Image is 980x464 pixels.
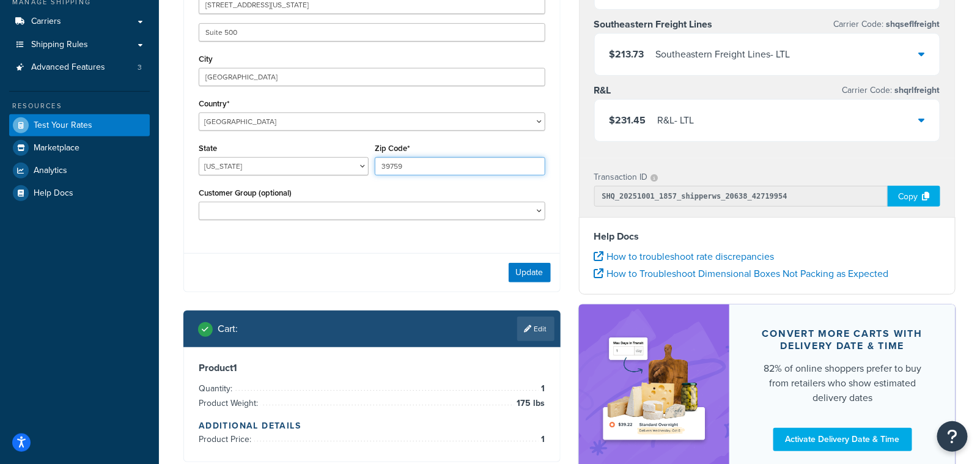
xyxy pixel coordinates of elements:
h3: Product 1 [199,362,545,374]
h3: R&L [594,84,611,97]
a: Help Docs [9,182,150,204]
span: 1 [539,381,545,396]
a: How to troubleshoot rate discrepancies [594,249,775,263]
a: Shipping Rules [9,34,150,56]
button: Update [509,263,551,282]
span: Shipping Rules [31,40,88,50]
span: Test Your Rates [34,120,92,131]
span: Help Docs [34,188,73,199]
label: Customer Group (optional) [199,188,292,197]
a: Edit [517,317,554,341]
span: Quantity: [199,382,235,395]
label: City [199,54,213,64]
div: 82% of online shoppers prefer to buy from retailers who show estimated delivery dates [759,361,926,405]
a: How to Troubleshoot Dimensional Boxes Not Packing as Expected [594,267,889,281]
span: shqrlfreight [892,84,940,97]
a: Activate Delivery Date & Time [773,428,912,451]
span: Analytics [34,166,67,176]
h4: Help Docs [594,229,941,244]
a: Test Your Rates [9,114,150,136]
a: Advanced Features3 [9,56,150,79]
h2: Cart : [218,323,238,334]
div: R&L - LTL [658,112,694,129]
a: Analytics [9,160,150,182]
div: Copy [888,186,940,207]
label: State [199,144,217,153]
label: Zip Code* [375,144,410,153]
div: Resources [9,101,150,111]
img: feature-image-ddt-36eae7f7280da8017bfb280eaccd9c446f90b1fe08728e4019434db127062ab4.png [597,323,712,455]
span: Product Price: [199,433,254,446]
div: Southeastern Freight Lines - LTL [656,46,790,63]
span: Advanced Features [31,62,105,73]
p: Transaction ID [594,169,648,186]
div: Convert more carts with delivery date & time [759,328,926,352]
span: 1 [539,432,545,447]
span: shqseflfreight [883,18,940,31]
h3: Southeastern Freight Lines [594,18,713,31]
label: Country* [199,99,229,108]
span: Product Weight: [199,397,261,410]
li: Advanced Features [9,56,150,79]
button: Open Resource Center [937,421,968,452]
span: $231.45 [610,113,646,127]
h4: Additional Details [199,419,545,432]
span: 175 lbs [514,396,545,411]
p: Carrier Code: [842,82,940,99]
p: Carrier Code: [833,16,940,33]
a: Marketplace [9,137,150,159]
span: Carriers [31,17,61,27]
input: Apt., Suite, etc. [199,23,545,42]
span: 3 [138,62,142,73]
span: $213.73 [610,47,644,61]
span: Marketplace [34,143,79,153]
a: Carriers [9,10,150,33]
